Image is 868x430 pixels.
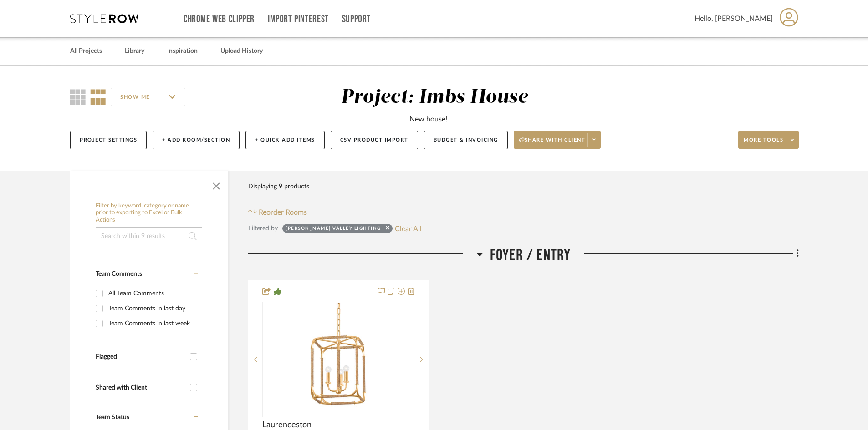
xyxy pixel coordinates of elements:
[96,271,142,277] span: Team Comments
[70,131,147,149] button: Project Settings
[153,131,240,149] button: + Add Room/Section
[70,45,102,57] a: All Projects
[409,114,447,125] div: New house!
[514,131,601,149] button: Share with client
[286,225,381,234] div: [PERSON_NAME] Valley Lighting
[184,15,255,23] a: Chrome Web Clipper
[248,207,307,218] button: Reorder Rooms
[220,45,263,57] a: Upload History
[108,301,196,316] div: Team Comments in last day
[263,302,414,417] div: 0
[248,223,278,233] div: Filtered by
[395,223,422,234] button: Clear All
[738,131,799,149] button: More tools
[96,202,202,224] h6: Filter by keyword, category or name prior to exporting to Excel or Bulk Actions
[245,131,325,149] button: + Quick Add Items
[341,88,528,107] div: Project: Imbs House
[331,131,418,149] button: CSV Product Import
[108,316,196,331] div: Team Comments in last week
[96,384,185,392] div: Shared with Client
[424,131,508,149] button: Budget & Invoicing
[342,15,371,23] a: Support
[519,137,586,150] span: Share with client
[268,15,329,23] a: Import Pinterest
[281,303,395,416] img: Laurenceston
[125,45,144,57] a: Library
[262,420,311,430] span: Laurenceston
[744,137,783,150] span: More tools
[694,13,773,24] span: Hello, [PERSON_NAME]
[108,286,196,301] div: All Team Comments
[248,177,309,196] div: Displaying 9 products
[96,414,129,420] span: Team Status
[96,227,202,245] input: Search within 9 results
[96,353,185,361] div: Flagged
[259,207,307,218] span: Reorder Rooms
[167,45,198,57] a: Inspiration
[207,175,225,193] button: Close
[490,246,571,265] span: Foyer / Entry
